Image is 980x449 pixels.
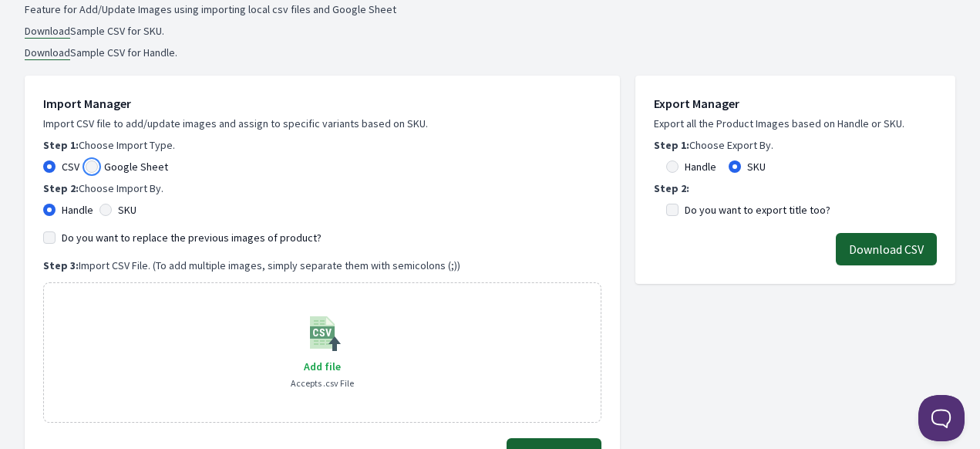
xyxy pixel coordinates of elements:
label: Handle [685,159,716,174]
li: Sample CSV for Handle. [25,45,955,60]
label: SKU [118,202,136,218]
p: Choose Import By. [43,181,601,196]
button: Download CSV [836,233,937,265]
h1: Export Manager [654,94,937,113]
p: Import CSV File. (To add multiple images, simply separate them with semicolons (;)) [43,258,601,273]
p: Choose Export By. [654,137,937,153]
label: CSV [62,159,79,174]
label: Handle [62,202,93,218]
h1: Import Manager [43,94,601,113]
label: Do you want to replace the previous images of product? [62,230,322,245]
label: SKU [747,159,766,174]
label: Google Sheet [104,159,168,174]
p: Feature for Add/Update Images using importing local csv files and Google Sheet [25,2,955,17]
span: Add file [304,360,341,373]
label: Do you want to export title too? [685,202,830,218]
p: Import CSV file to add/update images and assign to specific variants based on SKU. [43,116,601,131]
b: Step 1: [43,138,79,152]
p: Export all the Product Images based on Handle or SKU. [654,116,937,131]
p: Choose Import Type. [43,137,601,153]
iframe: Toggle Customer Support [918,395,965,441]
b: Step 2: [654,181,689,195]
b: Step 3: [43,258,79,272]
p: Accepts .csv File [291,376,354,391]
a: Download [25,46,70,60]
li: Sample CSV for SKU. [25,23,955,39]
b: Step 1: [654,138,689,152]
a: Download [25,24,70,39]
b: Step 2: [43,181,79,195]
